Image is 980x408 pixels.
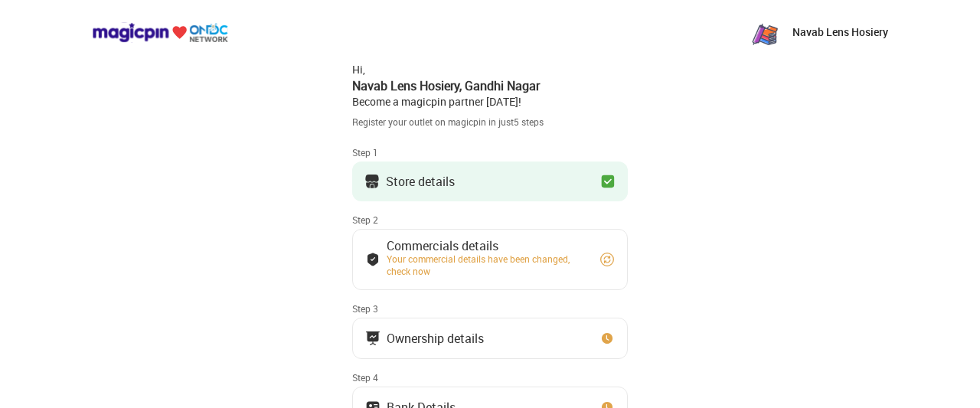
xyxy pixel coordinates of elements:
[365,252,381,267] img: bank_details_tick.fdc3558c.svg
[352,146,628,158] div: Step 1
[365,331,381,346] img: commercials_icon.983f7837.svg
[352,214,628,226] div: Step 2
[352,116,628,129] div: Register your outlet on magicpin in just 5 steps
[352,229,628,290] button: Commercials detailsYour commercial details have been changed, check now
[387,335,484,342] div: Ownership details
[364,174,380,189] img: storeIcon.9b1f7264.svg
[352,62,628,109] div: Hi, Become a magicpin partner [DATE]!
[352,162,628,201] button: Store details
[386,178,455,185] div: Store details
[352,77,628,94] div: Navab Lens Hosiery , Gandhi Nagar
[600,174,616,189] img: checkbox_green.749048da.svg
[599,331,615,346] img: clock_icon_new.67dbf243.svg
[387,253,586,277] div: Your commercial details have been changed, check now
[599,252,615,267] img: refresh_circle.10b5a287.svg
[792,24,888,40] p: Navab Lens Hosiery
[352,371,628,384] div: Step 4
[750,17,780,47] img: zN8eeJ7_1yFC7u6ROh_yaNnuSMByXp4ytvKet0ObAKR-3G77a2RQhNqTzPi8_o_OMQ7Yu_PgX43RpeKyGayj_rdr-Pw
[387,242,586,250] div: Commercials details
[352,302,628,315] div: Step 3
[92,22,228,43] img: ondc-logo-new-small.8a59708e.svg
[352,318,628,359] button: Ownership details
